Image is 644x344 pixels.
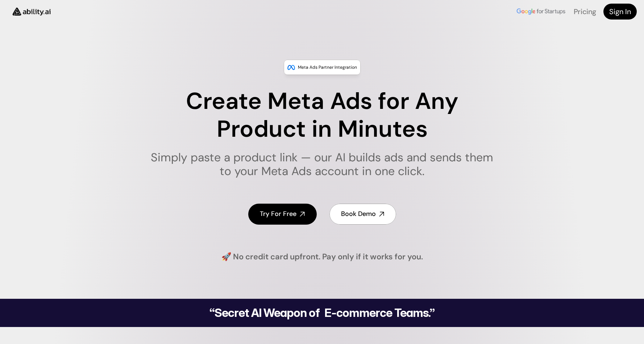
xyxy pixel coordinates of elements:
[248,204,317,224] a: Try For Free
[574,7,596,16] a: Pricing
[341,209,376,218] h4: Book Demo
[609,7,631,17] h4: Sign In
[146,88,498,143] h1: Create Meta Ads for Any Product in Minutes
[221,251,423,263] h4: 🚀 No credit card upfront. Pay only if it works for you.
[260,209,296,218] h4: Try For Free
[146,150,498,178] h1: Simply paste a product link — our AI builds ads and sends them to your Meta Ads account in one cl...
[191,307,453,319] h2: “Secret AI Weapon of E-commerce Teams.”
[603,4,637,20] a: Sign In
[298,64,357,71] p: Meta Ads Partner Integration
[329,204,396,224] a: Book Demo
